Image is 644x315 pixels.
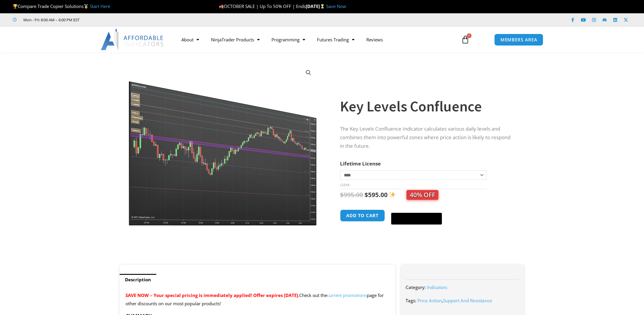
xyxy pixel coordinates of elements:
[84,4,88,9] img: 🥇
[311,33,360,46] a: Futures Trading
[175,33,454,46] nav: Menu
[340,96,513,117] h1: Key Levels Confluence
[427,284,447,290] a: Indicators
[266,33,311,46] a: Programming
[340,183,349,187] a: Clear options
[320,4,325,9] img: ⌛
[494,34,544,46] a: MEMBERS AREA
[467,33,471,38] span: 0
[391,213,442,225] button: Buy with GPay
[340,191,363,199] bdi: 995.00
[360,33,389,46] a: Reviews
[13,4,17,9] img: 🏆
[406,190,438,200] span: 40% OFF
[90,3,110,9] a: Start Here
[13,3,110,9] span: Compare Trade Copier Solutions
[306,3,326,9] strong: [DATE]
[417,298,492,303] span: ,
[452,31,478,48] a: 0
[327,292,367,298] a: current promotions
[128,63,318,226] img: Key Levels 1 | Affordable Indicators – NinjaTrader
[340,191,344,199] span: $
[500,38,537,42] span: MEMBERS AREA
[365,191,368,199] span: $
[88,17,176,23] iframe: Customer reviews powered by Trustpilot
[340,125,513,150] p: The Key Levels Confluence Indicator calculates various daily levels and combines them into powerf...
[443,298,492,303] a: Support And Resistance
[326,3,346,9] a: Save Now
[340,160,381,167] label: Lifetime License
[126,292,299,298] span: SAVE NOW – Your special pricing is immediately applied! Offer expires [DATE].
[417,298,442,303] a: Price Action
[219,3,306,9] span: OCTOBER SALE | Up To 50% OFF | Ends
[303,67,314,78] a: View full-screen image gallery
[22,16,79,23] span: Mon - Fri: 8:00 AM – 6:00 PM EST
[126,291,389,308] p: Check out the page for other discounts on our most popular products!
[175,33,205,46] a: About
[120,274,156,285] a: Description
[365,191,388,199] bdi: 595.00
[219,4,224,9] img: 🍂
[406,298,416,303] span: Tags:
[389,191,396,198] img: ✨
[101,29,164,50] img: LogoAI | Affordable Indicators – NinjaTrader
[390,209,443,209] iframe: Secure express checkout frame
[205,33,266,46] a: NinjaTrader Products
[340,210,385,222] button: Add to cart
[406,284,426,290] span: Category:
